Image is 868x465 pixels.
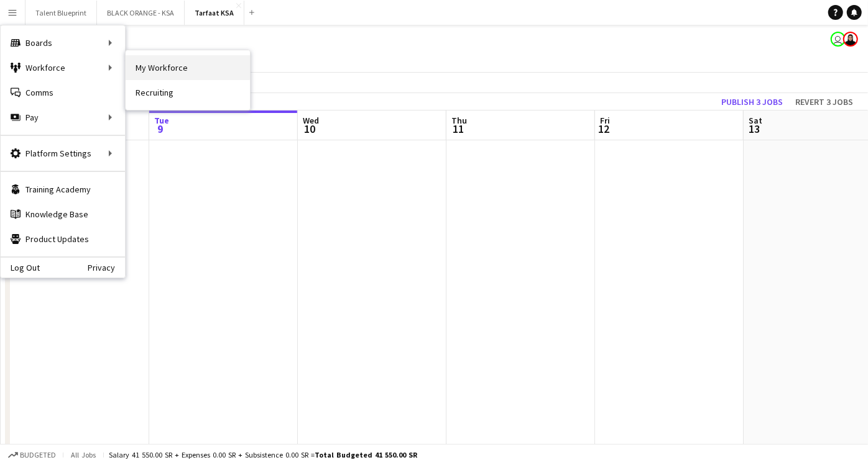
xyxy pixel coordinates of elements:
[1,141,125,166] div: Platform Settings
[1,55,125,80] div: Workforce
[303,115,319,126] span: Wed
[716,94,788,110] button: Publish 3 jobs
[25,1,97,25] button: Talent Blueprint
[109,450,417,459] div: Salary 41 550.00 SR + Expenses 0.00 SR + Subsistence 0.00 SR =
[598,122,610,136] span: 12
[600,115,610,126] span: Fri
[1,80,125,105] a: Comms
[97,1,185,25] button: BLACK ORANGE - KSA
[315,450,417,459] span: Total Budgeted 41 550.00 SR
[1,30,125,55] div: Boards
[185,1,244,25] button: Tarfaat KSA
[88,263,125,273] a: Privacy
[1,177,125,202] a: Training Academy
[20,451,56,459] span: Budgeted
[1,202,125,227] a: Knowledge Base
[1,227,125,251] a: Product Updates
[1,105,125,130] div: Pay
[6,448,58,462] button: Budgeted
[747,122,762,136] span: 13
[152,122,169,136] span: 9
[1,263,40,273] a: Log Out
[451,115,467,126] span: Thu
[126,80,250,105] a: Recruiting
[301,122,319,136] span: 10
[790,94,858,110] button: Revert 3 jobs
[749,115,762,126] span: Sat
[450,122,467,136] span: 11
[831,32,846,47] app-user-avatar: Abdulwahab Al Hijan
[843,32,858,47] app-user-avatar: Shahad Alsubaie
[68,450,98,459] span: All jobs
[154,115,169,126] span: Tue
[126,55,250,80] a: My Workforce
